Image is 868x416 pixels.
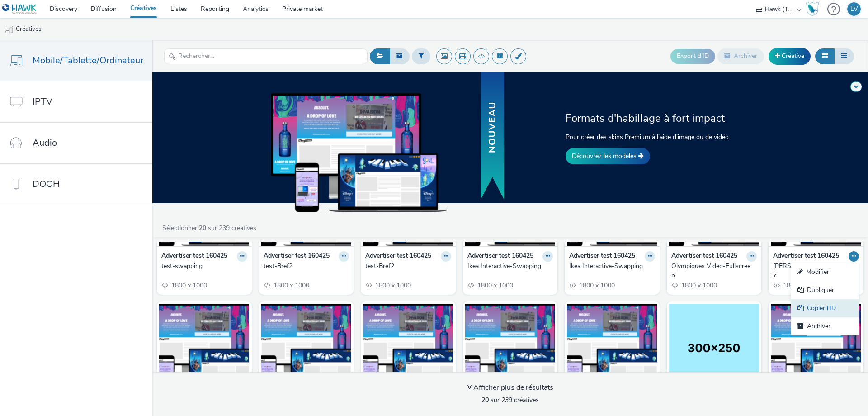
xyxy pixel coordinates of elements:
[671,262,757,280] a: Olympiques Video-Fullscreen
[850,2,858,16] div: LV
[567,304,657,392] img: Maxime test visual
[164,48,368,64] input: Rechercher...
[671,262,754,280] div: Olympiques Video-Fullscreen
[569,262,655,271] a: Ikea Interactive-Swapping
[791,281,859,299] a: Dupliquer
[264,262,346,271] div: test-Bref2
[782,281,819,290] span: 1800 x 1000
[476,281,513,290] span: 1800 x 1000
[566,132,740,142] p: Pour créer des skins Premium à l'aide d'image ou de vidéo
[467,262,553,271] a: Ikea Interactive-Swapping
[791,299,859,317] a: Copier l'ID
[669,304,759,392] img: Test integration YOC display 300x250 visual
[161,251,227,262] strong: Advertiser test 160425
[33,95,52,108] span: IPTV
[806,2,823,16] a: Hawk Academy
[365,262,451,271] a: test-Bref2
[365,251,431,262] strong: Advertiser test 160425
[33,136,57,149] span: Audio
[161,262,247,271] a: test-swapping
[467,262,550,271] div: Ikea Interactive-Swapping
[834,48,854,64] button: Liste
[771,304,861,392] img: TEST Mskin video visual
[5,25,14,34] img: mobile
[791,317,859,335] a: Archiver
[717,48,764,64] button: Archiver
[273,281,309,290] span: 1800 x 1000
[170,281,207,290] span: 1800 x 1000
[569,262,651,271] div: Ikea Interactive-Swapping
[159,304,250,392] img: Bwin Sliding-VideoBack visual
[773,262,859,280] a: [PERSON_NAME]-VideoBack
[680,281,717,290] span: 1800 x 1000
[769,48,811,64] a: Créative
[806,2,819,16] img: Hawk Academy
[773,262,855,280] div: [PERSON_NAME]-VideoBack
[566,111,740,125] h2: Formats d'habillage à fort impact
[481,396,539,404] span: sur 239 créatives
[566,148,650,164] a: Découvrez les modèles
[465,304,556,392] img: Maxime test Classic+ visual
[481,396,489,404] strong: 20
[374,281,411,290] span: 1800 x 1000
[161,224,260,232] a: Sélectionner sur 239 créatives
[271,93,447,212] img: example of skins on dekstop, tablet and mobile devices
[161,262,244,271] div: test-swapping
[261,304,352,392] img: DaciaDuster-InteractiveSliding visual
[467,383,553,393] div: Afficher plus de résultats
[2,4,37,15] img: undefined Logo
[671,251,737,262] strong: Advertiser test 160425
[33,177,60,191] span: DOOH
[199,224,206,232] strong: 20
[479,71,506,202] img: banner with new text
[264,251,330,262] strong: Advertiser test 160425
[791,263,859,281] a: Modifier
[578,281,615,290] span: 1800 x 1000
[33,54,143,67] span: Mobile/Tablette/Ordinateur
[365,262,448,271] div: test-Bref2
[670,49,715,63] button: Export d'ID
[264,262,349,271] a: test-Bref2
[467,251,533,262] strong: Advertiser test 160425
[773,251,839,262] strong: Advertiser test 160425
[569,251,635,262] strong: Advertiser test 160425
[815,48,835,64] button: Grille
[363,304,453,392] img: DaciaDuster-InteractiveSliding visual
